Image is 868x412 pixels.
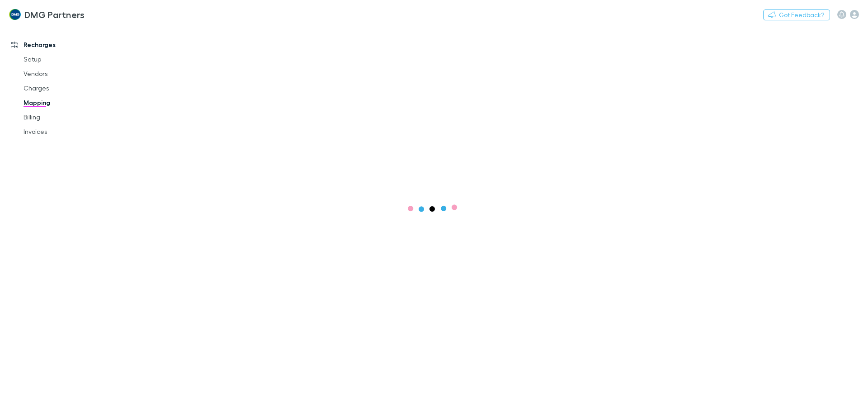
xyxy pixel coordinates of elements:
a: DMG Partners [4,4,90,25]
a: Invoices [14,124,122,139]
a: Setup [14,52,122,66]
h3: DMG Partners [24,9,85,20]
a: Recharges [2,38,122,52]
a: Charges [14,81,122,95]
img: DMG Partners's Logo [9,9,21,20]
a: Mapping [14,95,122,110]
a: Vendors [14,66,122,81]
a: Billing [14,110,122,124]
button: Got Feedback? [763,9,830,20]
